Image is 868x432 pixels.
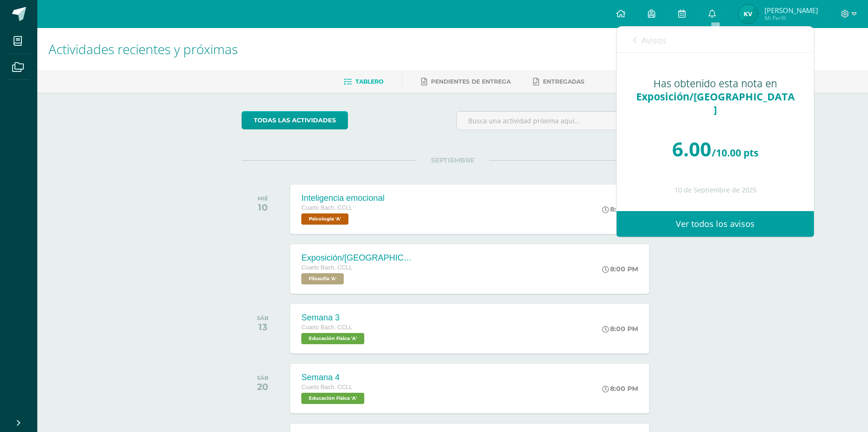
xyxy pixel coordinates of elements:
span: Entregadas [543,78,584,85]
span: Avisos [641,35,667,46]
div: Has obtenido esta nota en [635,77,795,116]
div: 8:00 PM [602,384,638,393]
span: Exposición/[GEOGRAPHIC_DATA] [636,90,795,116]
span: Educación Física 'A' [301,333,364,344]
span: Cuarto Bach. CCLL [301,205,352,211]
span: SEPTIEMBRE [416,156,489,164]
span: Cuarto Bach. CCLL [301,264,352,271]
span: Filosofía 'A' [301,273,344,284]
div: 8:00 PM [602,205,638,213]
div: Semana 4 [301,373,367,382]
a: Tablero [344,74,383,89]
div: 8:00 PM [602,265,638,273]
div: Exposición/[GEOGRAPHIC_DATA] [301,253,413,263]
a: Entregadas [533,74,584,89]
div: SÁB [257,315,269,321]
div: 10 [257,202,268,213]
div: Semana 3 [301,313,367,323]
span: Cuarto Bach. CCLL [301,324,352,331]
a: Pendientes de entrega [421,74,511,89]
div: 20 [257,381,269,392]
img: b53ac2c2fa3395d401c8eca8e0cebb6f.png [739,5,757,23]
span: Actividades recientes y próximas [49,40,238,58]
a: Ver todos los avisos [617,211,814,237]
div: SÁB [257,375,269,381]
div: 13 [257,321,269,333]
input: Busca una actividad próxima aquí... [457,112,663,130]
div: MIÉ [257,195,268,202]
span: Mi Perfil [764,14,818,22]
div: Inteligencia emocional [301,193,384,203]
span: Tablero [355,78,383,85]
span: [PERSON_NAME] [764,6,818,15]
a: todas las Actividades [242,111,348,129]
span: Pendientes de entrega [431,78,511,85]
span: Psicología 'A' [301,213,348,225]
span: Educación Física 'A' [301,393,364,404]
div: 8:00 PM [602,325,638,333]
span: /10.00 pts [712,146,758,159]
span: Cuarto Bach. CCLL [301,384,352,390]
span: 6.00 [672,135,711,162]
div: 10 de Septiembre de 2025 [635,186,795,194]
